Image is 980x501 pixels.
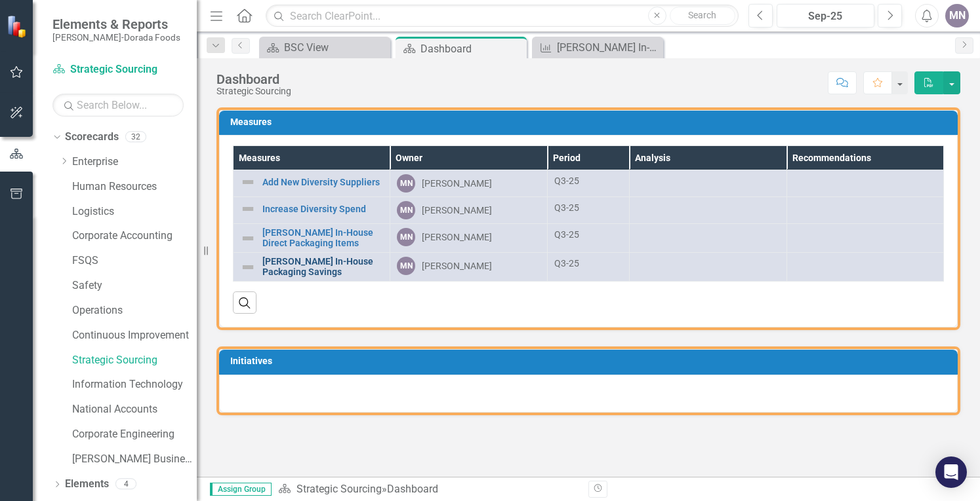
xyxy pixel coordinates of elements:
[72,303,197,318] a: Operations
[397,201,415,219] div: MN
[557,39,660,56] div: [PERSON_NAME] In-House Direct Packaging Items
[72,402,197,417] a: National Accounts
[216,72,291,86] div: Dashboard
[397,257,415,275] div: MN
[262,177,383,187] a: Add New Diversity Suppliers
[262,257,383,277] a: [PERSON_NAME] In-House Packaging Savings
[945,4,969,28] button: MN
[688,10,716,20] span: Search
[72,253,197,269] a: FSQS
[420,41,523,57] div: Dashboard
[230,117,951,127] h3: Measures
[72,229,197,244] a: Corporate Accounting
[262,228,383,248] a: [PERSON_NAME] In-House Direct Packaging Items
[72,179,197,195] a: Human Resources
[278,482,579,497] div: »
[52,94,184,117] input: Search Below...
[72,328,197,343] a: Continuous Improvement
[210,483,272,496] span: Assign Group
[935,456,967,488] div: Open Intercom Messenger
[422,177,492,190] div: [PERSON_NAME]
[72,353,197,368] a: Strategic Sourcing
[65,477,109,492] a: Elements
[554,201,623,214] div: Q3-25
[72,452,197,467] a: [PERSON_NAME] Business Unit
[397,228,415,246] div: MN
[52,32,180,43] small: [PERSON_NAME]-Dorada Foods
[262,39,387,56] a: BSC View
[216,86,291,96] div: Strategic Sourcing
[554,257,623,270] div: Q3-25
[422,259,492,272] div: [PERSON_NAME]
[266,5,739,28] input: Search ClearPoint...
[72,204,197,219] a: Logistics
[240,259,256,275] img: Not Defined
[422,204,492,217] div: [PERSON_NAME]
[115,479,136,490] div: 4
[52,62,184,77] a: Strategic Sourcing
[72,377,197,392] a: Information Technology
[262,204,383,214] a: Increase Diversity Spend
[240,231,256,246] img: Not Defined
[535,39,660,56] a: [PERSON_NAME] In-House Direct Packaging Items
[284,39,387,56] div: BSC View
[230,356,951,366] h3: Initiatives
[781,9,870,24] div: Sep-25
[52,16,180,32] span: Elements & Reports
[65,130,119,145] a: Scorecards
[554,174,623,187] div: Q3-25
[670,7,735,25] button: Search
[296,483,382,495] a: Strategic Sourcing
[125,132,146,143] div: 32
[777,4,874,28] button: Sep-25
[387,483,438,495] div: Dashboard
[240,174,256,190] img: Not Defined
[72,427,197,442] a: Corporate Engineering
[397,174,415,193] div: MN
[240,201,256,217] img: Not Defined
[72,278,197,293] a: Safety
[554,228,623,241] div: Q3-25
[422,231,492,244] div: [PERSON_NAME]
[7,14,30,37] img: ClearPoint Strategy
[72,155,197,170] a: Enterprise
